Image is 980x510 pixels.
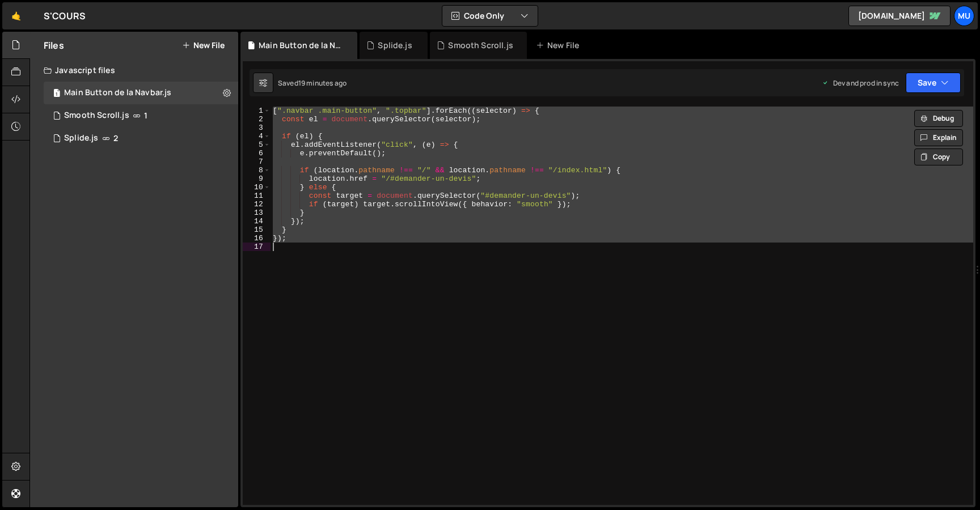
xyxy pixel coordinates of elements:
button: Copy [914,148,963,165]
div: Splide.js [64,133,98,143]
button: Explain [914,129,963,146]
div: Splide.js [378,40,412,51]
div: 10 [243,183,271,192]
span: 1 [53,90,60,99]
div: 4 [243,132,271,141]
div: 15 [243,226,271,234]
a: [DOMAIN_NAME] [848,6,951,26]
a: 🤙 [2,2,30,29]
div: Smooth Scroll.js [448,40,513,51]
div: 17 [243,243,271,251]
div: Dev and prod in sync [822,78,899,88]
div: 8 [243,166,271,175]
div: 16720/45717.js [44,127,238,150]
div: 9 [243,175,271,183]
div: S'COURS [44,9,86,23]
div: 2 [243,115,271,124]
div: 7 [243,158,271,166]
div: 1 [243,107,271,115]
span: 1 [144,111,147,120]
h2: Files [44,39,64,52]
div: 12 [243,200,271,209]
div: Main Button de la Navbar.js [64,88,171,98]
button: Code Only [442,6,538,26]
div: 11 [243,192,271,200]
div: 16 [243,234,271,243]
div: 3 [243,124,271,132]
div: Smooth Scroll.js [44,104,238,127]
div: 16720/45721.js [44,82,238,104]
div: 19 minutes ago [298,78,347,88]
div: Main Button de la Navbar.js [259,40,344,51]
div: Smooth Scroll.js [64,110,129,121]
div: 14 [243,217,271,226]
div: New File [536,40,584,51]
div: Javascript files [30,59,238,82]
button: Save [906,73,961,93]
div: 5 [243,141,271,149]
div: 13 [243,209,271,217]
span: 2 [113,134,118,143]
button: Debug [914,110,963,127]
button: New File [182,41,225,50]
a: Mu [954,6,974,26]
div: Saved [278,78,347,88]
div: 6 [243,149,271,158]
